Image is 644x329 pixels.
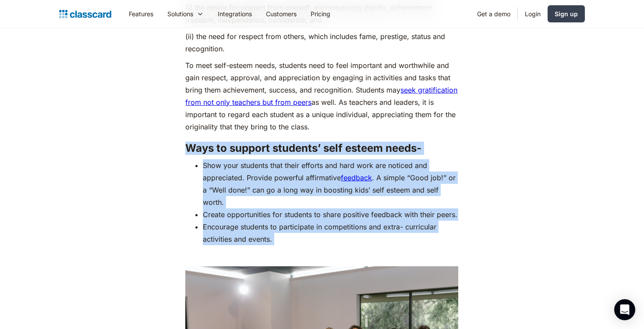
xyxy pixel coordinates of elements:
a: Integrations [211,4,259,24]
div: Solutions [167,9,193,18]
p: (ii) the need for respect from others, which includes fame, prestige, status and recognition. [185,30,458,55]
a: Get a demo [470,4,517,24]
li: Show your students that their efforts and hard work are noticed and appreciated. Provide powerful... [203,159,458,208]
li: Encourage students to participate in competitions and extra- curricular activities and events. [203,221,458,245]
li: Create opportunities for students to share positive feedback with their peers. [203,208,458,221]
a: Customers [259,4,304,24]
h3: Ways to support students’ self esteem needs- [185,142,458,155]
div: Open Intercom Messenger [614,299,635,320]
p: To meet self-esteem needs, students need to feel important and worthwhile and gain respect, appro... [185,59,458,133]
div: Sign up [555,9,578,18]
a: feedback [341,173,372,182]
a: Sign up [548,5,585,22]
a: Pricing [304,4,337,24]
p: ‍ [185,250,458,262]
a: home [59,8,111,20]
a: seek gratification from not only teachers but from peers [185,86,457,107]
div: Solutions [160,4,211,24]
a: Login [518,4,548,24]
a: Features [122,4,160,24]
